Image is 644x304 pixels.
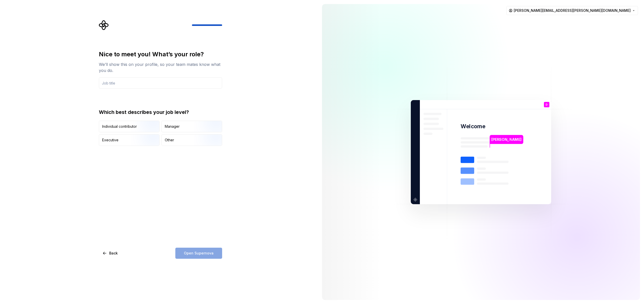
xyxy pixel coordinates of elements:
p: D [546,103,548,106]
div: Other [165,138,174,143]
button: Back [99,248,122,259]
div: Manager [165,124,180,129]
p: [PERSON_NAME] [491,137,521,142]
span: Back [109,251,118,256]
input: Job title [99,77,222,89]
div: Which best describes your job level? [99,109,222,116]
p: Welcome [461,123,485,130]
div: Nice to meet you! What’s your role? [99,50,222,58]
span: [PERSON_NAME][EMAIL_ADDRESS][PERSON_NAME][DOMAIN_NAME] [514,8,631,13]
div: Individual contributor [102,124,137,129]
button: [PERSON_NAME][EMAIL_ADDRESS][PERSON_NAME][DOMAIN_NAME] [506,6,638,15]
svg: Supernova Logo [99,20,109,30]
div: We’ll show this on your profile, so your team mates know what you do. [99,61,222,73]
div: Executive [102,138,118,143]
